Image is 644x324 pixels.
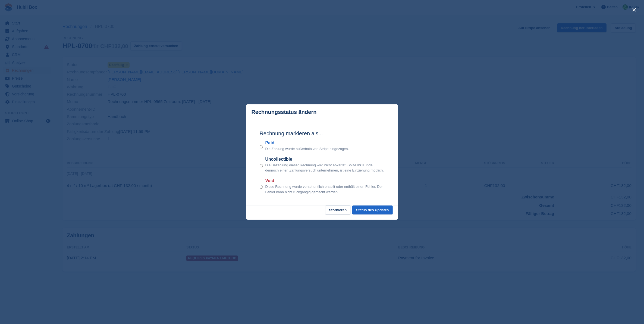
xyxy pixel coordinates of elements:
[265,177,384,184] label: Void
[352,205,393,214] button: Status des Updates
[265,146,349,152] p: Die Zahlung wurde außerhalb von Stripe eingezogen.
[265,156,384,163] label: Uncollectible
[252,109,317,115] p: Rechnungsstatus ändern
[630,5,639,14] button: close
[265,163,384,173] p: Die Bezahlung dieser Rechnung wird nicht erwartet. Sollte Ihr Kunde dennoch einen Zahlungsversuch...
[265,140,349,146] label: Paid
[265,184,384,195] p: Diese Rechnung wurde versehentlich erstellt oder enthält einen Fehler. Der Fehler kann nicht rück...
[260,129,385,138] h2: Rechnung markieren als...
[325,205,350,214] button: Stornieren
